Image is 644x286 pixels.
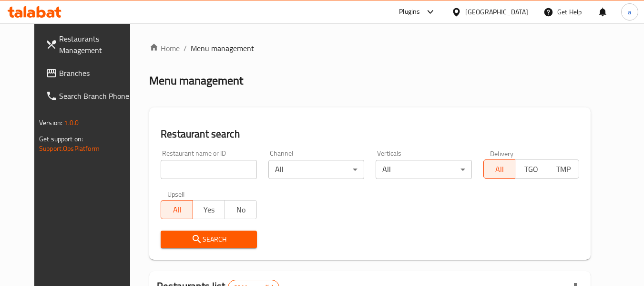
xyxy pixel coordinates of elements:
button: All [161,200,193,219]
li: / [184,42,187,54]
label: Delivery [490,150,514,157]
span: Yes [197,203,221,217]
button: No [225,200,257,219]
span: Branches [59,67,134,79]
label: Upsell [167,191,185,197]
button: All [483,159,516,179]
button: TGO [515,159,547,179]
button: Search [161,231,256,248]
a: Restaurants Management [38,27,142,62]
div: Plugins [399,6,420,18]
h2: Restaurant search [161,127,579,141]
div: [GEOGRAPHIC_DATA] [465,7,528,17]
div: All [376,160,471,179]
span: No [229,203,253,217]
span: Search [168,233,249,245]
nav: breadcrumb [149,42,591,54]
span: Version: [39,117,62,129]
button: Yes [193,200,225,219]
a: Branches [38,62,142,85]
span: Search Branch Phone [59,90,134,102]
button: TMP [547,159,579,179]
h2: Menu management [149,73,243,88]
span: All [488,162,512,176]
input: Search for restaurant name or ID.. [161,160,256,179]
span: All [165,203,189,217]
span: a [628,7,631,17]
a: Search Branch Phone [38,85,142,107]
span: Get support on: [39,133,83,145]
a: Home [149,42,180,54]
span: TGO [519,162,543,176]
span: Menu management [191,42,254,54]
span: TMP [551,162,575,176]
span: 1.0.0 [64,117,79,129]
a: Support.OpsPlatform [39,142,100,155]
span: Restaurants Management [59,33,134,56]
div: All [268,160,364,179]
